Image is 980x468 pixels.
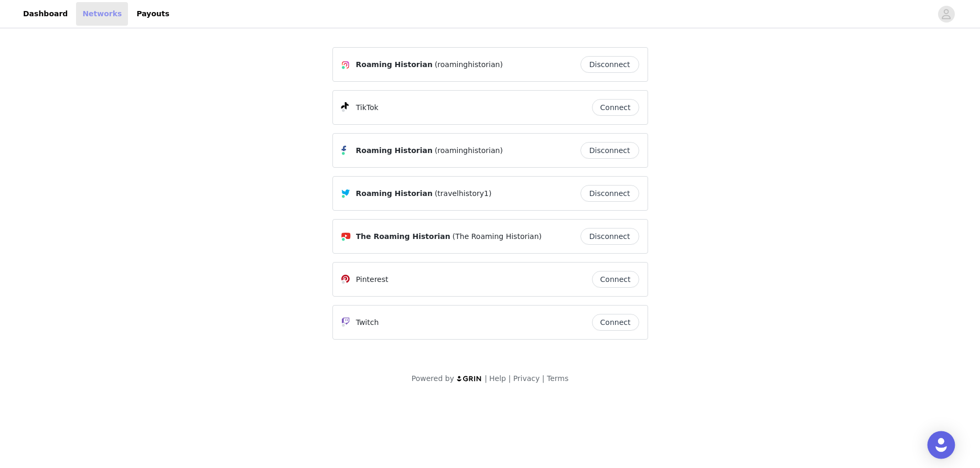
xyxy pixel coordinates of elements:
[356,102,379,113] p: TikTok
[547,374,568,383] a: Terms
[513,374,540,383] a: Privacy
[435,59,503,70] span: (roaminghistorian)
[456,375,482,382] img: logo
[580,142,639,159] button: Disconnect
[592,99,639,116] button: Connect
[941,6,951,23] div: avatar
[484,374,487,383] span: |
[356,145,433,156] span: Roaming Historian
[435,145,503,156] span: (roaminghistorian)
[592,314,639,331] button: Connect
[130,2,176,26] a: Payouts
[356,231,450,242] span: The Roaming Historian
[356,274,389,285] p: Pinterest
[435,188,492,199] span: (travelhistory1)
[453,231,542,242] span: (The Roaming Historian)
[356,59,433,70] span: Roaming Historian
[580,228,639,245] button: Disconnect
[489,374,506,383] a: Help
[580,185,639,202] button: Disconnect
[508,374,511,383] span: |
[580,56,639,73] button: Disconnect
[412,374,454,383] span: Powered by
[542,374,545,383] span: |
[592,271,639,288] button: Connect
[17,2,74,26] a: Dashboard
[356,317,379,328] p: Twitch
[76,2,128,26] a: Networks
[341,61,350,69] img: Instagram Icon
[928,431,955,459] div: Open Intercom Messenger
[356,188,433,199] span: Roaming Historian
